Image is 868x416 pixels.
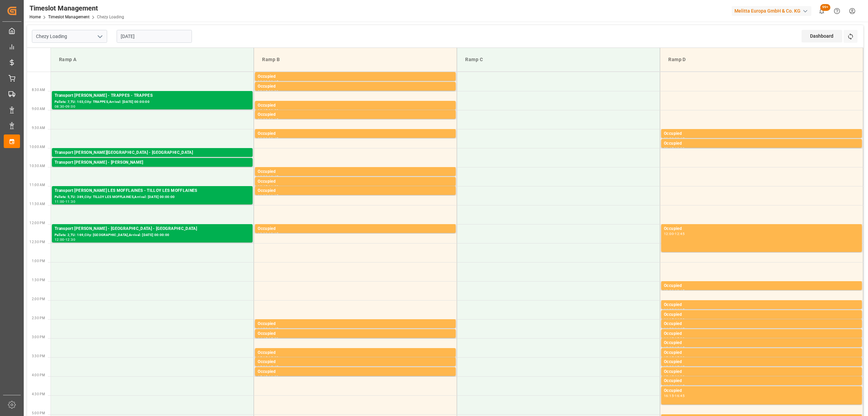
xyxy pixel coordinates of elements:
[48,15,90,19] a: Timeslot Management
[32,278,45,282] span: 1:30 PM
[268,137,269,140] div: -
[268,90,269,93] div: -
[258,232,268,235] div: 12:00
[664,283,859,289] div: Occupied
[258,83,453,90] div: Occupied
[55,225,250,232] div: Transport [PERSON_NAME] - [GEOGRAPHIC_DATA] - [GEOGRAPHIC_DATA]
[258,225,453,232] div: Occupied
[268,356,269,359] div: -
[258,168,453,175] div: Occupied
[664,289,674,292] div: 13:30
[55,99,250,105] div: Pallets: 7,TU: 103,City: TRAPPES,Arrival: [DATE] 00:00:00
[674,318,675,321] div: -
[675,394,685,397] div: 16:45
[732,6,811,16] div: Melitta Europa GmbH & Co. KG
[674,365,675,368] div: -
[664,232,674,235] div: 12:00
[820,4,830,11] span: 99+
[664,359,859,365] div: Occupied
[664,368,859,375] div: Occupied
[32,88,45,92] span: 8:30 AM
[55,149,250,156] div: Transport [PERSON_NAME][GEOGRAPHIC_DATA] - [GEOGRAPHIC_DATA]
[268,80,269,83] div: -
[268,375,269,378] div: -
[268,185,269,188] div: -
[674,375,675,378] div: -
[29,183,45,187] span: 11:00 AM
[269,175,278,178] div: 10:45
[674,289,675,292] div: -
[258,368,453,375] div: Occupied
[674,308,675,311] div: -
[675,346,685,349] div: 15:15
[664,140,859,147] div: Occupied
[664,346,674,349] div: 15:00
[675,308,685,311] div: 14:15
[55,105,64,108] div: 08:30
[675,337,685,340] div: 15:00
[29,164,45,168] span: 10:30 AM
[64,200,65,203] div: -
[664,137,674,140] div: 09:30
[32,107,45,111] span: 9:00 AM
[29,221,45,225] span: 12:00 PM
[664,318,674,321] div: 14:15
[32,126,45,130] span: 9:30 AM
[258,327,268,330] div: 14:30
[258,80,268,83] div: 08:00
[32,316,45,320] span: 2:30 PM
[269,90,278,93] div: 08:30
[268,118,269,121] div: -
[664,321,859,327] div: Occupied
[664,356,674,359] div: 15:15
[32,335,45,339] span: 3:00 PM
[664,130,859,137] div: Occupied
[258,178,453,185] div: Occupied
[732,4,814,17] button: Melitta Europa GmbH & Co. KG
[259,53,451,66] div: Ramp B
[32,373,45,377] span: 4:00 PM
[258,175,268,178] div: 10:30
[55,166,250,172] div: Pallets: 1,TU: 398,City: [GEOGRAPHIC_DATA],Arrival: [DATE] 00:00:00
[258,375,268,378] div: 15:45
[258,109,268,112] div: 08:45
[674,356,675,359] div: -
[55,194,250,200] div: Pallets: 5,TU: 389,City: TILLOY LES MOFFLAINES,Arrival: [DATE] 00:00:00
[674,327,675,330] div: -
[117,30,192,43] input: DD-MM-YYYY
[32,259,45,263] span: 1:00 PM
[32,354,45,358] span: 3:30 PM
[29,3,124,13] div: Timeslot Management
[65,105,75,108] div: 09:00
[674,384,675,387] div: -
[65,200,75,203] div: 11:30
[664,384,674,387] div: 16:00
[269,118,278,121] div: 09:15
[664,337,674,340] div: 14:45
[258,359,453,365] div: Occupied
[675,384,685,387] div: 16:15
[32,297,45,301] span: 2:00 PM
[29,202,45,206] span: 11:30 AM
[269,80,278,83] div: 08:15
[258,118,268,121] div: 09:00
[258,130,453,137] div: Occupied
[674,394,675,397] div: -
[269,194,278,197] div: 11:15
[664,311,859,318] div: Occupied
[675,327,685,330] div: 14:45
[55,156,250,162] div: Pallets: 1,TU: 74,City: [GEOGRAPHIC_DATA],Arrival: [DATE] 00:00:00
[64,105,65,108] div: -
[258,356,268,359] div: 15:15
[258,137,268,140] div: 09:30
[258,349,453,356] div: Occupied
[269,327,278,330] div: 14:45
[664,349,859,356] div: Occupied
[268,175,269,178] div: -
[268,109,269,112] div: -
[674,147,675,150] div: -
[29,240,45,244] span: 12:30 PM
[664,147,674,150] div: 09:45
[675,365,685,368] div: 15:45
[268,232,269,235] div: -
